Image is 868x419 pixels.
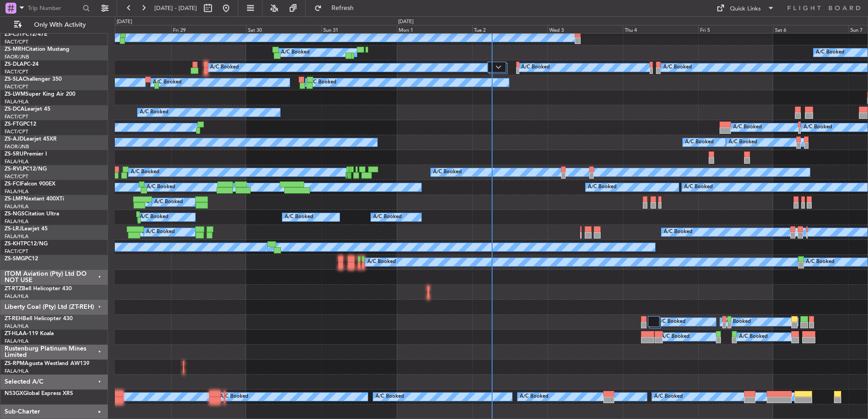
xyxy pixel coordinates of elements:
[5,226,48,232] a: ZS-LRJLearjet 45
[5,122,23,127] span: ZS-FTG
[147,180,175,194] div: A/C Booked
[140,210,168,224] div: A/C Booked
[773,25,848,33] div: Sat 6
[321,25,397,33] div: Sun 31
[5,338,29,345] a: FALA/HLA
[496,65,501,69] img: arrow-gray.svg
[5,331,23,336] span: ZT-HLA
[5,368,29,375] a: FALA/HLA
[5,241,24,247] span: ZS-KHT
[5,39,28,45] a: FACT/CPT
[5,122,36,127] a: ZS-FTGPC12
[472,25,547,33] div: Tue 2
[5,107,50,112] a: ZS-DCALearjet 45
[5,47,25,52] span: ZS-MRH
[5,54,29,60] a: FAOR/JNB
[5,151,24,157] span: ZS-SRU
[5,143,29,150] a: FAOR/JNB
[5,68,28,75] a: FACT/CPT
[5,233,29,240] a: FALA/HLA
[5,286,72,292] a: ZT-RTZBell Helicopter 430
[730,5,761,14] div: Quick Links
[5,181,21,187] span: ZS-FCI
[375,390,404,404] div: A/C Booked
[171,25,247,33] div: Fri 29
[308,76,336,89] div: A/C Booked
[5,128,28,135] a: FACT/CPT
[5,77,62,82] a: ZS-SLAChallenger 350
[5,361,25,366] span: ZS-RPM
[520,390,548,404] div: A/C Booked
[5,166,47,172] a: ZS-RVLPC12/NG
[24,22,96,28] span: Only With Activity
[685,136,714,149] div: A/C Booked
[547,25,623,33] div: Wed 3
[433,166,462,179] div: A/C Booked
[664,225,692,239] div: A/C Booked
[5,83,28,90] a: FACT/CPT
[140,106,168,119] div: A/C Booked
[5,361,89,366] a: ZS-RPMAgusta Westland AW139
[154,195,183,209] div: A/C Booked
[816,46,844,59] div: A/C Booked
[324,5,362,11] span: Refresh
[5,32,47,37] a: ZS-CJTPC12/47E
[722,315,751,329] div: A/C Booked
[5,391,23,396] span: N53GX
[623,25,698,33] div: Thu 4
[5,136,24,142] span: ZS-AJD
[397,25,472,33] div: Mon 1
[5,323,29,330] a: FALA/HLA
[285,210,313,224] div: A/C Booked
[10,18,99,32] button: Only With Activity
[5,92,75,97] a: ZS-LWMSuper King Air 200
[5,226,22,232] span: ZS-LRJ
[5,181,55,187] a: ZS-FCIFalcon 900EX
[5,316,73,322] a: ZT-REHBell Helicopter 430
[5,92,25,97] span: ZS-LWM
[5,391,73,396] a: N53GXGlobal Express XRS
[712,1,779,15] button: Quick Links
[739,330,768,344] div: A/C Booked
[5,166,23,172] span: ZS-RVL
[698,25,774,33] div: Fri 5
[733,121,762,134] div: A/C Booked
[5,32,22,37] span: ZS-CJT
[210,61,239,74] div: A/C Booked
[96,25,171,33] div: Thu 28
[5,196,24,202] span: ZS-LMF
[146,225,175,239] div: A/C Booked
[246,25,321,33] div: Sat 30
[5,286,22,292] span: ZT-RTZ
[117,18,132,26] div: [DATE]
[5,256,25,262] span: ZS-SMG
[310,1,365,15] button: Refresh
[684,180,713,194] div: A/C Booked
[5,107,25,112] span: ZS-DCA
[220,390,248,404] div: A/C Booked
[5,241,48,247] a: ZS-KHTPC12/NG
[5,62,24,67] span: ZS-DLA
[5,316,23,322] span: ZT-REH
[373,210,402,224] div: A/C Booked
[657,315,686,329] div: A/C Booked
[5,77,23,82] span: ZS-SLA
[5,218,29,225] a: FALA/HLA
[654,390,683,404] div: A/C Booked
[5,98,29,105] a: FALA/HLA
[5,158,29,165] a: FALA/HLA
[804,121,832,134] div: A/C Booked
[661,330,690,344] div: A/C Booked
[729,136,757,149] div: A/C Booked
[5,256,38,262] a: ZS-SMGPC12
[131,166,159,179] div: A/C Booked
[5,293,29,300] a: FALA/HLA
[5,47,69,52] a: ZS-MRHCitation Mustang
[521,61,550,74] div: A/C Booked
[588,180,616,194] div: A/C Booked
[5,173,28,180] a: FACT/CPT
[5,203,29,210] a: FALA/HLA
[663,61,692,74] div: A/C Booked
[28,1,80,15] input: Trip Number
[5,211,59,217] a: ZS-NGSCitation Ultra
